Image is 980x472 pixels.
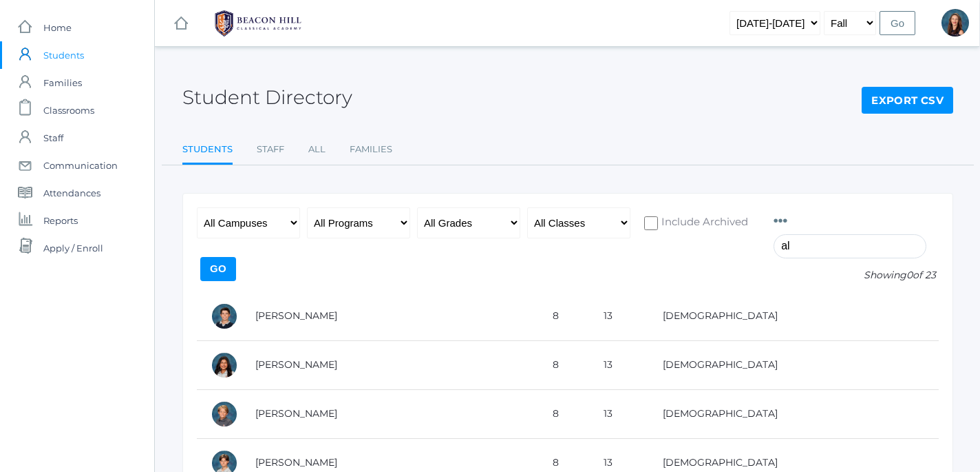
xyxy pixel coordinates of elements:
td: 8 [539,389,590,438]
td: 13 [590,292,649,341]
span: Reports [43,207,78,234]
input: Filter by name [774,234,926,258]
span: Students [43,41,84,69]
div: Jake Arnold [211,302,238,330]
div: Hilary Erickson [941,9,969,37]
span: Attendances [43,179,100,207]
td: 13 [590,340,649,389]
a: Export CSV [862,87,953,114]
span: Apply / Enroll [43,234,103,262]
h2: Student Directory [182,87,352,108]
a: Staff [257,136,284,163]
div: Amaya Arteaga [211,351,238,379]
p: Showing of 23 [774,268,939,283]
span: Home [43,14,72,41]
a: Families [350,136,392,163]
span: Communication [43,152,118,179]
input: Go [200,257,236,281]
td: [DEMOGRAPHIC_DATA] [649,340,939,389]
span: Staff [43,124,63,152]
input: Go [880,11,915,35]
td: [PERSON_NAME] [242,292,539,341]
a: All [308,136,326,163]
span: Families [43,69,82,96]
span: Include Archived [658,214,748,232]
td: 8 [539,340,590,389]
input: Include Archived [644,216,658,230]
img: BHCALogos-05-308ed15e86a5a0abce9b8dd61676a3503ac9727e845dece92d48e8588c001991.png [206,6,310,41]
span: Classrooms [43,96,94,124]
td: 8 [539,292,590,341]
div: Noah Boucher [211,400,238,428]
a: Students [182,136,233,165]
span: 0 [906,269,913,281]
td: [DEMOGRAPHIC_DATA] [649,389,939,438]
td: 13 [590,389,649,438]
td: [PERSON_NAME] [242,389,539,438]
td: [DEMOGRAPHIC_DATA] [649,292,939,341]
td: [PERSON_NAME] [242,340,539,389]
